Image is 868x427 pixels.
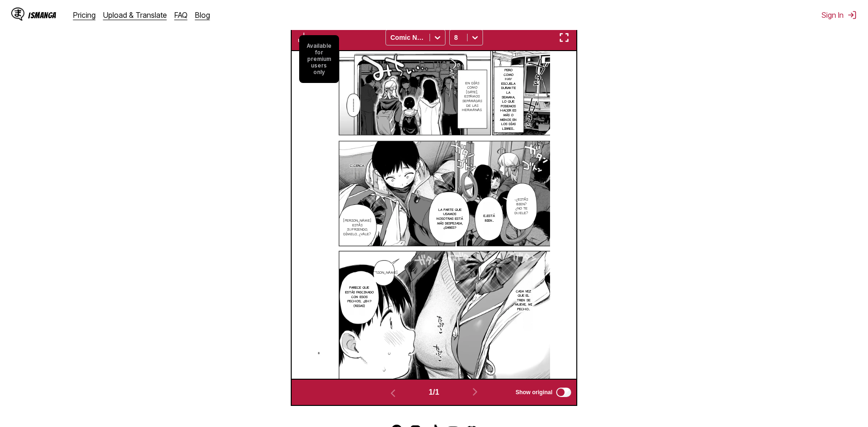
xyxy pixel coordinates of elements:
div: IsManga [28,11,56,20]
a: Pricing [73,10,96,20]
p: [PERSON_NAME]. [368,269,400,277]
span: Show original [515,389,552,396]
img: IsManga Logo [11,7,24,21]
span: 1 / 1 [429,388,439,397]
a: Blog [195,10,210,20]
button: Sign In [822,10,857,20]
input: Show original [556,388,571,397]
p: E...está bien... [482,212,497,225]
a: Upload & Translate [103,10,167,20]
img: Previous page [387,388,399,399]
p: -¿Estás bien? ¿No te duele? [513,195,530,217]
small: Available for premium users only [299,35,339,83]
a: IsManga LogoIsManga [11,7,73,22]
img: Next page [469,386,481,397]
img: Sign out [847,10,857,20]
img: Enter fullscreen [559,32,570,43]
p: [PERSON_NAME] estás sufriendo, dímelo, ¿vale? [341,217,373,238]
p: Cada vez que el tren se mueve, mi pecho... [513,287,534,314]
p: Pero como hay escuela durante la semana, lo que podemos hacer es más o menos en los días libres... [498,66,519,133]
a: FAQ [174,10,188,20]
img: Download translated images [298,32,309,43]
p: C...cerca. [348,162,366,170]
img: Manga Panel [318,51,550,379]
p: En días como [DATE], estamos separadas de las hermanas. [460,79,484,114]
p: La parte que usamos nosotras está más despejada, ¿sabes? [434,206,466,232]
p: Parece que estás fascinado con esos pechos, ¿eh? (risas) [342,284,377,310]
